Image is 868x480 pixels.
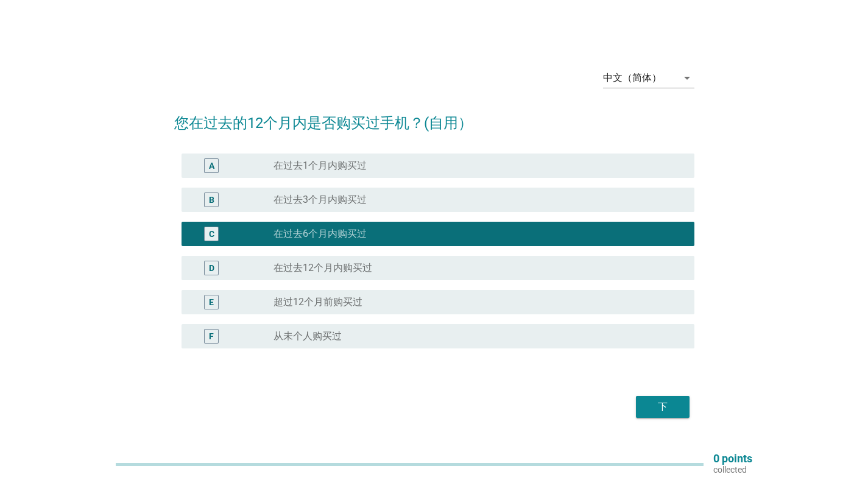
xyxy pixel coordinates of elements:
label: 在过去12个月内购买过 [273,262,372,274]
div: 中文（简体） [603,72,662,83]
label: 在过去6个月内购买过 [273,228,367,240]
div: E [209,296,214,309]
label: 在过去3个月内购买过 [273,194,367,206]
div: 下 [646,400,680,414]
p: collected [713,464,752,475]
div: A [209,160,214,172]
div: C [209,228,214,241]
i: arrow_drop_down [680,71,694,85]
label: 在过去1个月内购买过 [273,160,367,172]
label: 超过12个月前购买过 [273,296,362,308]
label: 从未个人购买过 [273,330,342,342]
h2: 您在过去的12个月内是否购买过手机？(自用） [174,100,694,134]
button: 下 [636,396,690,418]
p: 0 points [713,453,752,464]
div: F [209,330,214,343]
div: D [209,262,214,275]
div: B [209,194,214,206]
